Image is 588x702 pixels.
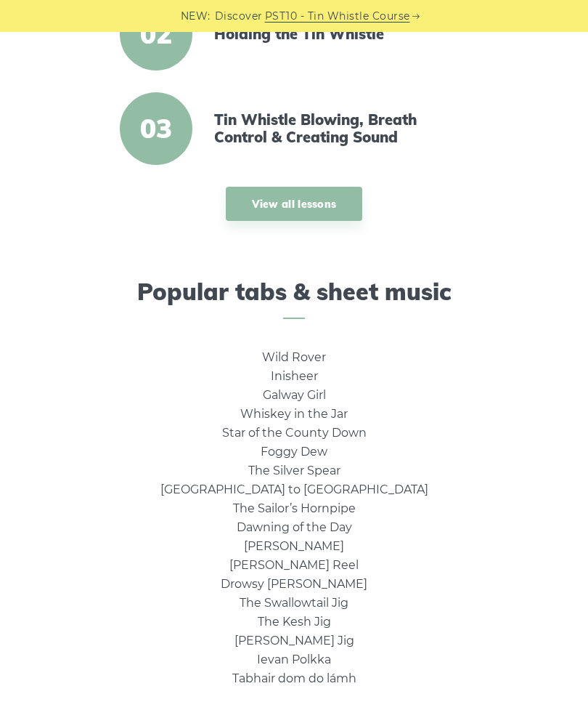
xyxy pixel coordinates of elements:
a: Holding the Tin Whistle [214,25,464,43]
a: [PERSON_NAME] Reel [229,558,359,572]
a: View all lessons [226,187,363,221]
a: Foggy Dew [261,445,327,459]
a: [PERSON_NAME] Jig [234,634,354,647]
a: Drowsy [PERSON_NAME] [221,577,367,591]
a: Wild Rover [262,350,326,364]
a: Tabhair dom do lámh [232,671,356,685]
span: Discover [215,8,263,25]
a: [GEOGRAPHIC_DATA] to [GEOGRAPHIC_DATA] [160,483,428,496]
a: [PERSON_NAME] [244,539,344,553]
a: The Kesh Jig [258,615,331,629]
a: Dawning of the Day [237,520,352,534]
a: Inisheer [271,369,318,383]
a: Whiskey in the Jar [240,407,348,421]
a: PST10 - Tin Whistle Course [265,8,410,25]
h2: Popular tabs & sheet music [33,278,555,319]
a: Galway Girl [263,388,326,402]
a: Star of the County Down [222,426,367,440]
span: 03 [120,92,192,165]
a: The Sailor’s Hornpipe [233,501,356,515]
a: Tin Whistle Blowing, Breath Control & Creating Sound [214,111,464,146]
span: NEW: [181,8,211,25]
a: Ievan Polkka [257,653,331,666]
a: The Silver Spear [248,464,340,477]
a: The Swallowtail Jig [240,596,348,610]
